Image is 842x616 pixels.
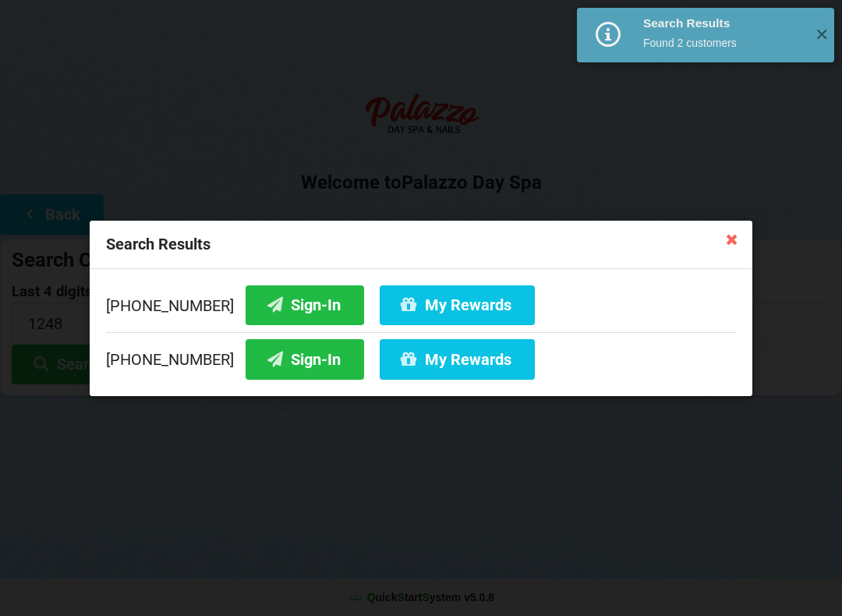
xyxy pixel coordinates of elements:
div: Found 2 customers [643,35,803,51]
div: [PHONE_NUMBER] [106,285,736,331]
button: My Rewards [380,339,535,379]
div: Search Results [643,16,803,31]
div: [PHONE_NUMBER] [106,331,736,379]
button: Sign-In [246,285,364,324]
div: Search Results [90,221,752,269]
button: Sign-In [246,339,364,379]
button: My Rewards [380,285,535,324]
